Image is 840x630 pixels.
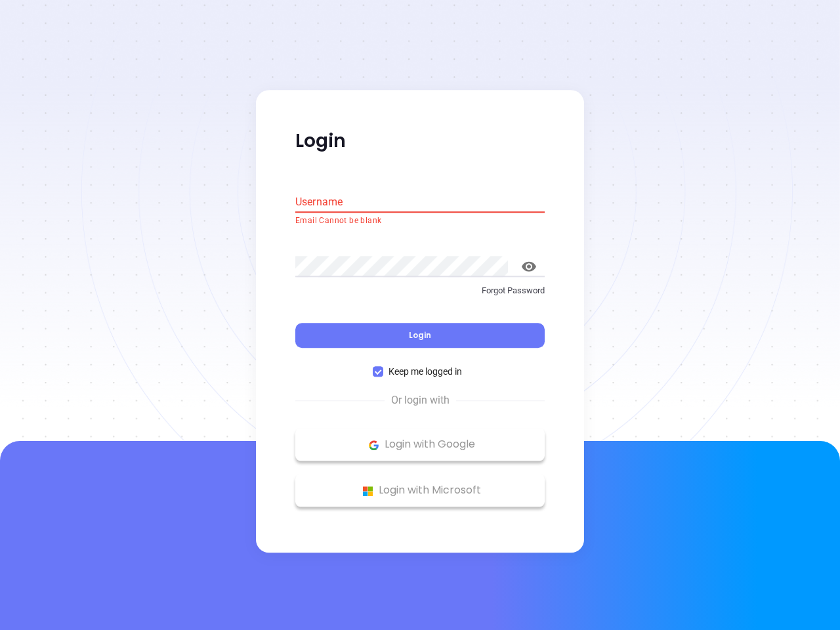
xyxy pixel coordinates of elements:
p: Forgot Password [295,284,545,297]
span: Or login with [385,393,456,409]
button: Login [295,324,545,348]
button: Microsoft Logo Login with Microsoft [295,474,545,507]
span: Login [409,330,431,341]
p: Login with Google [302,435,538,455]
p: Email Cannot be blank [295,215,545,228]
a: Forgot Password [295,284,545,308]
p: Login [295,129,545,153]
img: Microsoft Logo [360,483,376,499]
button: Google Logo Login with Google [295,429,545,461]
span: Keep me logged in [383,365,467,379]
p: Login with Microsoft [302,481,538,501]
button: toggle password visibility [513,251,545,282]
img: Google Logo [366,437,382,453]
